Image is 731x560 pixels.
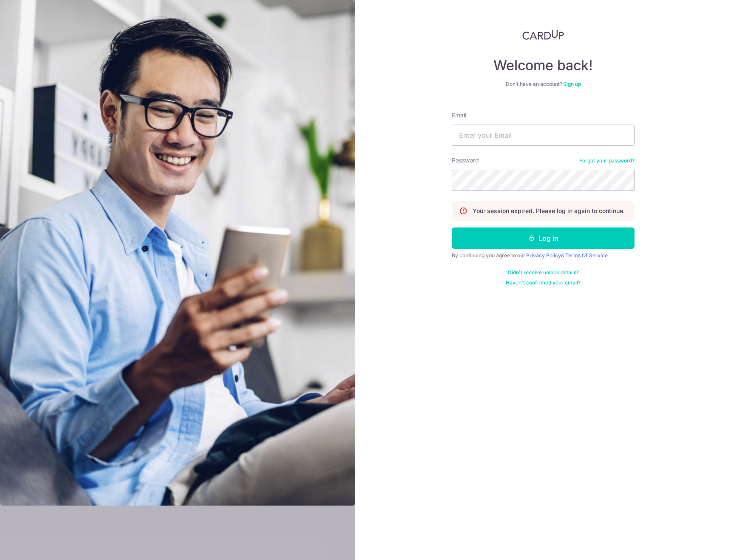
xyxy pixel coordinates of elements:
[526,252,561,259] a: Privacy Policy
[565,252,608,259] a: Terms Of Service
[452,227,635,249] button: Log in
[508,269,579,276] a: Didn't receive unlock details?
[452,81,635,88] div: Don’t have an account?
[563,81,581,87] a: Sign up
[579,157,635,164] a: Forgot your password?
[452,156,479,165] label: Password
[452,125,635,146] input: Enter your Email
[473,207,625,215] p: Your session expired. Please log in again to continue.
[452,57,635,74] h4: Welcome back!
[452,252,635,259] div: By continuing you agree to our &
[522,30,564,40] img: CardUp Logo
[506,279,581,286] a: Haven't confirmed your email?
[452,111,466,119] label: Email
